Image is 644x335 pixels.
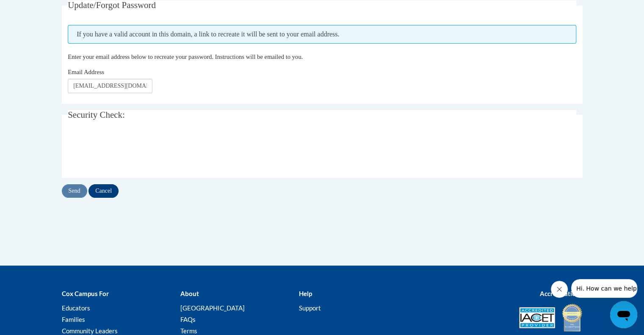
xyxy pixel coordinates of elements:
input: Email [68,79,152,93]
a: Support [299,304,321,312]
iframe: reCAPTCHA [68,134,196,167]
span: Email Address [68,69,104,75]
span: If you have a valid account in this domain, a link to recreate it will be sent to your email addr... [68,25,576,44]
a: Community Leaders [62,327,118,335]
b: Accreditations [540,290,583,297]
a: Terms [180,327,197,335]
a: Educators [62,304,90,312]
a: [GEOGRAPHIC_DATA] [180,304,244,312]
img: Accredited IACET® Provider [519,307,555,328]
iframe: Message from company [571,279,637,298]
img: IDA® Accredited [561,303,583,332]
input: Cancel [88,184,119,198]
b: Cox Campus For [62,290,109,297]
iframe: Close message [551,281,568,298]
span: Security Check: [68,110,125,120]
span: Hi. How can we help? [5,6,69,13]
iframe: Button to launch messaging window [610,301,637,328]
b: About [180,290,199,297]
a: FAQs [180,316,195,323]
b: Help [299,290,312,297]
span: Enter your email address below to recreate your password. Instructions will be emailed to you. [68,53,303,60]
a: Families [62,316,85,323]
